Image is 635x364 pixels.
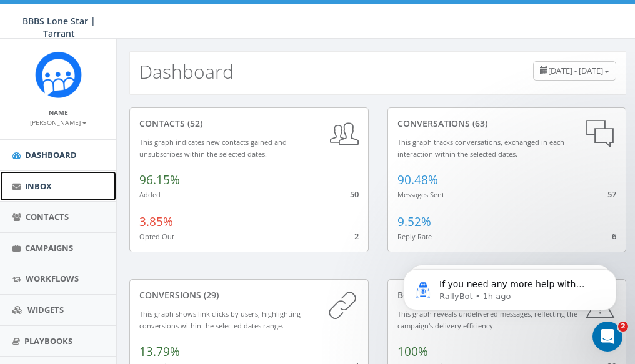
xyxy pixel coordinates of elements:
[397,117,617,130] div: conversations
[548,65,603,76] span: [DATE] - [DATE]
[397,172,438,188] span: 90.48%
[139,214,173,230] span: 3.85%
[185,117,202,129] span: (52)
[139,232,174,241] small: Opted Out
[385,243,635,330] iframe: Intercom notifications message
[49,108,68,117] small: Name
[139,61,234,82] h2: Dashboard
[26,273,79,284] span: Workflows
[139,190,161,199] small: Added
[397,343,428,360] span: 100%
[612,230,616,242] span: 6
[26,211,69,222] span: Contacts
[25,242,73,253] span: Campaigns
[25,180,52,192] span: Inbox
[350,189,359,200] span: 50
[24,335,72,347] span: Playbooks
[22,15,96,39] span: BBBS Lone Star | Tarrant
[397,214,431,230] span: 9.52%
[139,117,359,130] div: contacts
[470,117,487,129] span: (63)
[139,289,359,302] div: conversions
[139,137,287,159] small: This graph indicates new contacts gained and unsubscribes within the selected dates.
[618,322,628,332] span: 2
[30,118,87,127] small: [PERSON_NAME]
[30,116,87,127] a: [PERSON_NAME]
[25,149,77,160] span: Dashboard
[27,304,64,315] span: Widgets
[354,230,359,242] span: 2
[397,137,564,159] small: This graph tracks conversations, exchanged in each interaction within the selected dates.
[139,172,180,188] span: 96.15%
[607,189,616,200] span: 57
[397,190,444,199] small: Messages Sent
[397,232,432,241] small: Reply Rate
[139,309,301,330] small: This graph shows link clicks by users, highlighting conversions within the selected dates range.
[139,343,180,360] span: 13.79%
[35,51,82,98] img: Rally_Corp_Icon_1.png
[592,322,622,352] iframe: Intercom live chat
[201,289,219,301] span: (29)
